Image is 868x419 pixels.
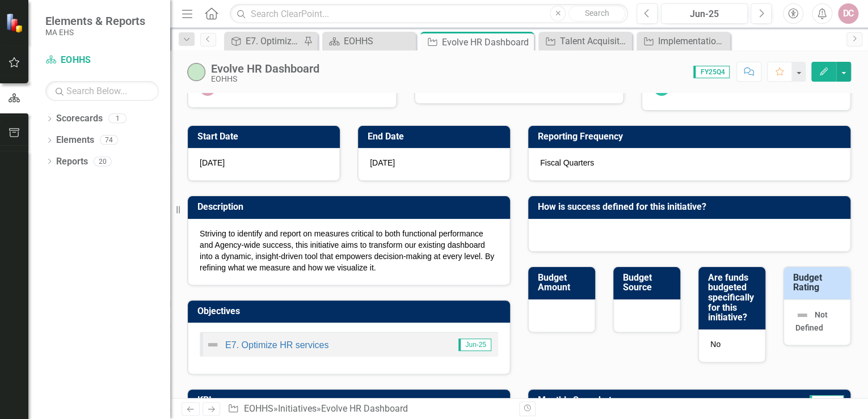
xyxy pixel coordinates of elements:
span: Search [585,9,609,18]
button: Search [568,6,625,22]
h3: Budget Source [623,273,675,293]
span: Jun-25 [458,338,491,351]
input: Search Below... [45,81,159,101]
div: 74 [100,136,118,145]
div: 20 [94,156,112,166]
div: Jun-25 [665,7,744,21]
img: Not Defined [795,308,809,322]
small: MA EHS [45,28,145,37]
img: Not Defined [206,338,220,352]
input: Search ClearPoint... [230,4,628,24]
h3: How is success defined for this initiative? [538,202,845,212]
a: E7. Optimize HR services [225,340,328,350]
button: DC [838,3,858,24]
h3: Description [197,202,504,212]
span: [DATE] [200,158,225,167]
a: Elements [56,134,94,147]
a: Scorecards [56,112,103,125]
div: Evolve HR Dashboard [442,35,531,49]
h3: Are funds budgeted specifically for this initiative? [708,273,760,323]
h3: Budget Rating [793,273,845,293]
h3: Budget Amount [538,273,589,293]
div: EOHHS [344,34,413,48]
span: Elements & Reports [45,14,145,28]
div: Talent Acquisition Transformation [560,34,629,48]
img: ClearPoint Strategy [6,13,26,33]
div: EOHHS [211,75,319,83]
div: Evolve HR Dashboard [321,403,408,414]
h3: Reporting Frequency [538,132,845,142]
a: EOHHS [244,403,273,414]
span: FY25Q4 [693,66,730,78]
img: On-track [187,63,205,81]
h3: Objectives [197,306,504,316]
a: EOHHS [325,34,413,48]
h3: Start Date [197,132,334,142]
span: No [710,340,720,349]
span: Not Defined [795,310,828,332]
h3: Monthly Snapshot [538,395,745,405]
div: » » [227,403,510,416]
a: Implementation of Succession and Talent Planning [639,34,727,48]
div: 1 [108,114,127,124]
button: Jun-25 [661,3,748,24]
p: Striving to identify and report on measures critical to both functional performance and Agency-wi... [200,228,498,273]
a: Reports [56,155,88,168]
span: [DATE] [370,158,395,167]
a: EOHHS [45,54,159,67]
div: Evolve HR Dashboard [211,62,319,75]
a: Initiatives [278,403,317,414]
div: Implementation of Succession and Talent Planning [658,34,727,48]
h3: End Date [368,132,504,142]
h3: KPIs [197,395,504,405]
div: E7. Optimize HR services [246,34,301,48]
a: E7. Optimize HR services [227,34,301,48]
span: Jun-25 [810,395,844,408]
a: Talent Acquisition Transformation [541,34,629,48]
div: Fiscal Quarters [528,148,850,181]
